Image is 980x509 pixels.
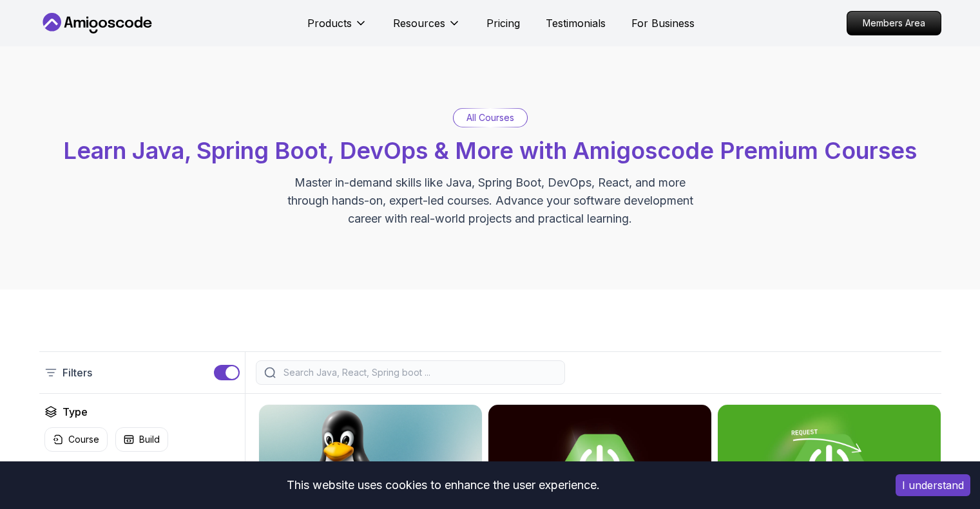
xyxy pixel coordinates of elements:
[115,427,168,452] button: Build
[631,15,695,31] a: For Business
[63,136,917,165] span: Learn Java, Spring Boot, DevOps & More with Amigoscode Premium Courses
[62,365,92,380] p: Filters
[62,404,88,420] h2: Type
[68,433,99,446] p: Course
[393,15,461,41] button: Resources
[393,15,445,31] p: Resources
[281,366,557,379] input: Search Java, React, Spring boot ...
[546,15,606,31] a: Testimonials
[847,11,941,35] a: Members Area
[274,174,707,228] p: Master in-demand skills like Java, Spring Boot, DevOps, React, and more through hands-on, expert-...
[486,15,520,31] a: Pricing
[139,433,160,446] p: Build
[10,471,876,499] div: This website uses cookies to enhance the user experience.
[896,474,970,496] button: Accept cookies
[44,427,108,452] button: Course
[847,12,941,35] p: Members Area
[307,15,352,31] p: Products
[466,111,514,124] p: All Courses
[307,15,367,41] button: Products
